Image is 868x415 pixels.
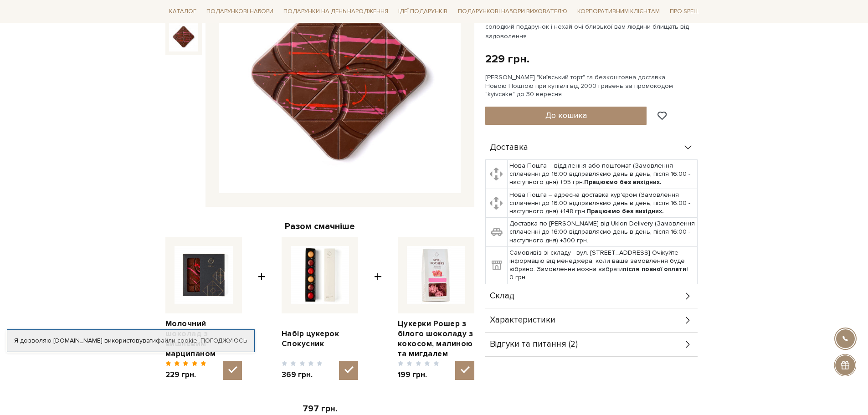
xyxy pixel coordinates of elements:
[282,370,323,380] span: 369 грн.
[485,107,647,125] button: До кошика
[165,319,242,359] a: Молочний шоколад з вишневим марципаном
[169,22,198,51] img: Молочний шоколад з вишневим марципаном
[291,246,349,304] img: Набір цукерок Спокусник
[203,5,277,19] a: Подарункові набори
[490,292,514,300] span: Склад
[485,73,703,98] div: [PERSON_NAME] "Київський торт" та безкоштовна доставка Новою Поштою при купівлі від 2000 гривень ...
[280,5,392,19] a: Подарунки на День народження
[490,316,555,324] span: Характеристики
[454,4,571,19] a: Подарункові набори вихователю
[545,110,587,120] span: До кошика
[175,246,233,304] img: Молочний шоколад з вишневим марципаном
[508,218,698,247] td: Доставка по [PERSON_NAME] від Uklon Delivery (Замовлення сплаченні до 16:00 відправляємо день в д...
[258,237,266,380] span: +
[303,404,337,414] span: 797 грн.
[200,337,247,345] a: Погоджуюсь
[490,340,578,348] span: Відгуки та питання (2)
[374,237,382,380] span: +
[666,5,703,19] a: Про Spell
[574,4,663,19] a: Корпоративним клієнтам
[508,160,698,189] td: Нова Пошта – відділення або поштомат (Замовлення сплаченні до 16:00 відправляємо день в день, піс...
[508,246,698,284] td: Самовивіз зі складу - вул. [STREET_ADDRESS] Очікуйте інформацію від менеджера, коли ваше замовлен...
[282,329,358,349] a: Набір цукерок Спокусник
[407,246,465,304] img: Цукерки Рошер з білого шоколаду з кокосом, малиною та мигдалем
[7,337,254,345] div: Я дозволяю [DOMAIN_NAME] використовувати
[485,52,529,66] div: 229 грн.
[584,178,662,186] b: Працюємо без вихідних.
[398,370,439,380] span: 199 грн.
[623,265,686,273] b: після повної оплати
[508,189,698,218] td: Нова Пошта – адресна доставка кур'єром (Замовлення сплаченні до 16:00 відправляємо день в день, п...
[395,5,451,19] a: Ідеї подарунків
[586,207,664,215] b: Працюємо без вихідних.
[490,143,528,152] span: Доставка
[165,370,207,380] span: 229 грн.
[398,319,474,359] a: Цукерки Рошер з білого шоколаду з кокосом, малиною та мигдалем
[156,337,197,344] a: файли cookie
[165,5,200,19] a: Каталог
[165,220,474,232] div: Разом смачніше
